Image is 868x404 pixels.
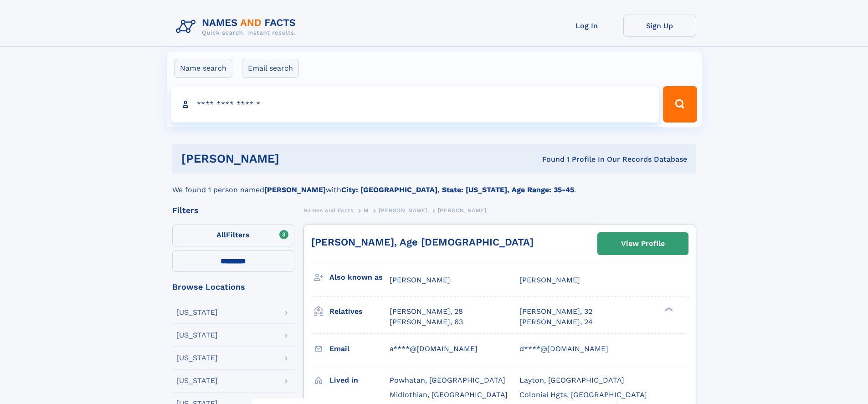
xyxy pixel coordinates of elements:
div: Filters [172,206,294,215]
div: View Profile [621,233,665,254]
h3: Lived in [329,373,390,388]
span: [PERSON_NAME] [379,207,427,214]
a: [PERSON_NAME], 28 [390,307,463,317]
b: City: [GEOGRAPHIC_DATA], State: [US_STATE], Age Range: 35-45 [341,185,574,194]
span: [PERSON_NAME] [390,276,450,284]
label: Email search [242,59,299,78]
h1: [PERSON_NAME] [181,153,411,164]
span: M [364,207,369,214]
span: Layton, [GEOGRAPHIC_DATA] [519,376,624,384]
a: [PERSON_NAME] [379,205,427,216]
span: Colonial Hgts, [GEOGRAPHIC_DATA] [519,390,647,399]
div: ❯ [663,307,673,312]
label: Name search [174,59,232,78]
div: [US_STATE] [176,354,218,362]
div: [US_STATE] [176,309,218,316]
span: Powhatan, [GEOGRAPHIC_DATA] [390,376,505,384]
img: Logo Names and Facts [172,15,303,39]
div: Found 1 Profile In Our Records Database [411,154,687,164]
h3: Also known as [329,270,390,285]
div: [US_STATE] [176,332,218,339]
a: [PERSON_NAME], Age [DEMOGRAPHIC_DATA] [311,236,534,248]
div: We found 1 person named with . [172,174,696,195]
b: [PERSON_NAME] [264,185,326,194]
h3: Relatives [329,304,390,319]
a: Log In [550,15,623,37]
div: Browse Locations [172,283,294,291]
input: search input [171,86,659,123]
span: All [216,230,226,239]
a: M [364,205,369,216]
a: Sign Up [623,15,696,37]
button: Search Button [663,86,697,123]
span: [PERSON_NAME] [438,207,487,214]
a: Names and Facts [303,205,354,216]
a: [PERSON_NAME], 32 [519,307,592,317]
span: Midlothian, [GEOGRAPHIC_DATA] [390,390,508,399]
h3: Email [329,341,390,357]
div: [US_STATE] [176,377,218,384]
a: View Profile [598,233,688,255]
a: [PERSON_NAME], 24 [519,317,593,327]
a: [PERSON_NAME], 63 [390,317,463,327]
label: Filters [172,225,294,246]
span: [PERSON_NAME] [519,276,580,284]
